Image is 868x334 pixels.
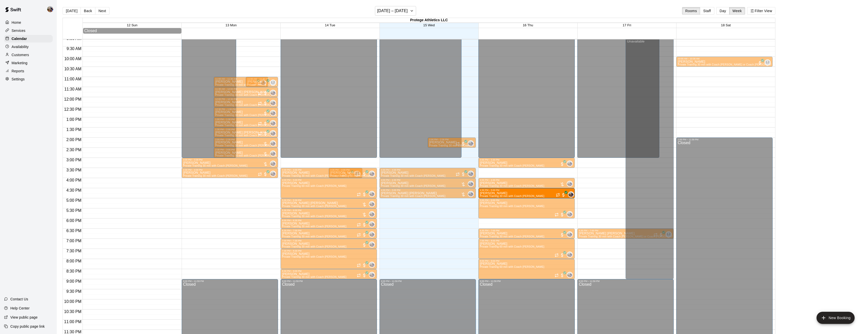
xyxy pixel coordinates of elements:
div: Blaine Johnson [270,100,276,106]
img: Blaine Johnson [567,161,572,166]
div: 6:30 PM – 7:00 PM: Owen Epps [281,229,377,239]
button: 18 Sat [721,23,731,27]
img: Blaine Johnson [369,202,374,207]
span: All customers have paid [757,60,763,65]
div: 6:30 PM – 7:00 PM [480,229,573,232]
p: Calendar [12,36,27,41]
img: Blaine Johnson [567,232,572,237]
div: 3:30 PM – 4:00 PM: Harrison Glover [182,168,278,178]
div: Blaine Johnson [270,140,276,146]
span: Blaine Johnson [272,150,276,157]
span: LJ [271,80,275,85]
div: 3:30 PM – 4:00 PM [183,169,277,171]
span: Private Training 60 min with Coach [PERSON_NAME] [282,255,347,258]
span: All customers have paid [263,172,268,177]
span: Recurring event [555,253,559,257]
div: Blaine Johnson [270,90,276,96]
span: Recurring event [357,192,361,196]
span: Blaine Johnson [272,110,276,116]
div: 4:00 PM – 4:30 PM: Joe Venghaus [379,178,476,188]
div: 6:30 PM – 7:00 PM: Robert Furlow [478,229,575,239]
span: Blaine Johnson [272,140,276,146]
span: Private Training 30 min with Coach [PERSON_NAME] [215,154,280,157]
span: Recurring event [258,91,262,95]
h6: [DATE] – [DATE] [377,7,408,14]
span: 7:30 PM [65,249,83,253]
button: 14 Tue [325,23,335,27]
img: Blaine Johnson [468,171,473,176]
span: Private Training 30 min with Coach [PERSON_NAME] [381,174,446,177]
div: 5:00 PM – 5:30 PM [282,199,375,202]
span: Private Training 30 min with Coach [PERSON_NAME] [215,83,280,86]
span: Private Training 30 min with Coach [PERSON_NAME] [215,94,280,96]
div: 3:30 PM – 4:00 PM: Reid Niemczak [329,168,377,178]
img: Blaine Johnson [369,262,374,267]
span: Private Training 30 min with Coach [PERSON_NAME] [282,235,347,238]
span: Blaine Johnson [371,211,375,217]
div: 2:30 PM – 3:00 PM [215,148,277,151]
span: Blaine Johnson [272,90,276,96]
span: Private Training 30 min with Coach [PERSON_NAME] [480,164,545,167]
span: 11:30 AM [63,87,83,91]
span: Private Training 30 min with Coach [PERSON_NAME] [215,104,280,106]
a: Reports [4,67,53,75]
p: Help Center [10,306,30,311]
div: 4:00 PM – 4:30 PM [381,179,474,181]
img: Blaine Johnson [567,272,572,277]
span: Recurring event [456,172,460,176]
button: Staff [700,7,714,15]
span: Private Training 30 min with Coach [PERSON_NAME] [282,174,347,177]
div: 12:00 PM – 12:30 PM [215,98,277,100]
span: 1:30 PM [65,127,83,132]
div: 12:30 PM – 1:00 PM: Jackson Woods [214,107,278,117]
div: 10:00 AM – 10:30 AM: Quinn WIlliams [676,57,773,67]
a: Services [4,27,53,34]
div: Blaine Johnson [567,231,573,237]
div: Blaine Johnson [270,130,276,136]
span: All customers have paid [362,222,367,227]
div: 1:30 PM – 2:00 PM [215,128,277,131]
img: Blaine Johnson [369,191,374,196]
div: 5:30 PM – 6:00 PM: Baron Chen [281,208,377,218]
div: 3:30 PM – 4:00 PM [282,169,361,171]
div: 5:30 PM – 6:00 PM [282,209,375,212]
span: Blaine Johnson [569,231,573,237]
div: 4:00 PM – 4:30 PM: Luis Daran [478,178,575,188]
div: 6:30 PM – 7:00 PM [282,229,375,232]
div: 4:30 PM – 5:00 PM: Les Craft [478,188,575,198]
span: 7:00 PM [65,239,83,243]
div: 9:00 AM – 9:00 PM: Unavailable [626,36,674,279]
button: 16 Thu [523,23,533,27]
span: LJ [766,60,769,65]
span: Private Training 30 min with Coach [PERSON_NAME] [183,174,248,177]
div: 7:30 PM – 8:30 PM [282,250,375,252]
div: Blaine Johnson [369,221,375,227]
span: 12:30 PM [63,107,83,112]
p: Settings [12,77,25,82]
span: Private Training 30 min with Coach [PERSON_NAME] [429,144,494,147]
span: 12:00 PM [63,97,83,101]
div: Blaine Johnson [568,191,574,197]
button: 12 Sun [127,23,137,27]
div: Blaine Johnson [369,231,375,237]
button: Filter View [747,7,775,15]
a: Customers [4,51,53,59]
span: All customers have paid [263,131,268,136]
div: 3:30 PM – 4:00 PM: Cason Lim [379,168,476,178]
div: 2:00 PM – 2:30 PM [215,138,277,141]
span: All customers have paid [560,253,565,258]
span: All customers have paid [461,172,466,177]
span: 10:30 AM [63,67,83,71]
span: Blaine Johnson [272,120,276,126]
div: Blaine Johnson [270,120,276,126]
span: 1:00 PM [65,117,83,122]
div: Blaine Johnson [567,161,573,167]
span: 4:00 PM [65,178,83,182]
div: 1:30 PM – 2:00 PM: Jackson Salinas [214,127,278,138]
span: All customers have paid [362,192,367,197]
span: All customers have paid [560,232,565,237]
span: Blaine Johnson [371,241,375,248]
